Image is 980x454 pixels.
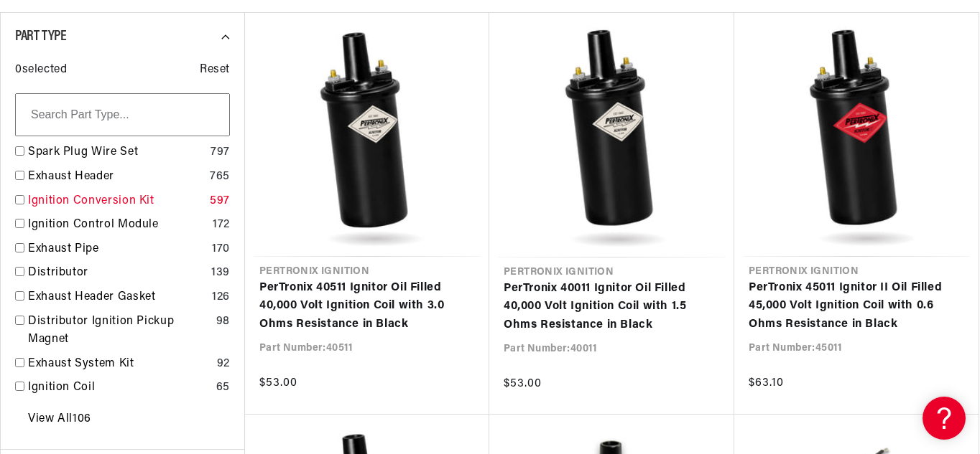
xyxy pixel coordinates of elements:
[211,264,230,283] div: 139
[15,29,66,44] span: Part Type
[15,61,67,80] span: 0 selected
[28,288,206,307] a: Exhaust Header Gasket
[504,280,720,335] a: PerTronix 40011 Ignitor Oil Filled 40,000 Volt Ignition Coil with 1.5 Ohms Resistance in Black
[211,143,230,162] div: 797
[28,192,204,211] a: Ignition Conversion Kit
[28,313,211,349] a: Distributor Ignition Pickup Magnet
[28,264,205,283] a: Distributor
[216,313,230,331] div: 98
[213,216,230,235] div: 172
[28,216,207,235] a: Ignition Control Module
[259,279,475,334] a: PerTronix 40511 Ignitor Oil Filled 40,000 Volt Ignition Coil with 3.0 Ohms Resistance in Black
[28,355,211,374] a: Exhaust System Kit
[28,168,204,186] a: Exhaust Header
[28,410,91,429] a: View All 106
[28,240,206,259] a: Exhaust Pipe
[749,279,964,334] a: PerTronix 45011 Ignitor II Oil Filled 45,000 Volt Ignition Coil with 0.6 Ohms Resistance in Black
[210,192,230,211] div: 597
[212,288,230,307] div: 126
[216,379,230,397] div: 65
[217,355,230,374] div: 92
[28,143,205,162] a: Spark Plug Wire Set
[200,61,230,80] span: Reset
[210,168,230,186] div: 765
[212,240,230,259] div: 170
[28,379,211,397] a: Ignition Coil
[15,93,230,136] input: Search Part Type...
